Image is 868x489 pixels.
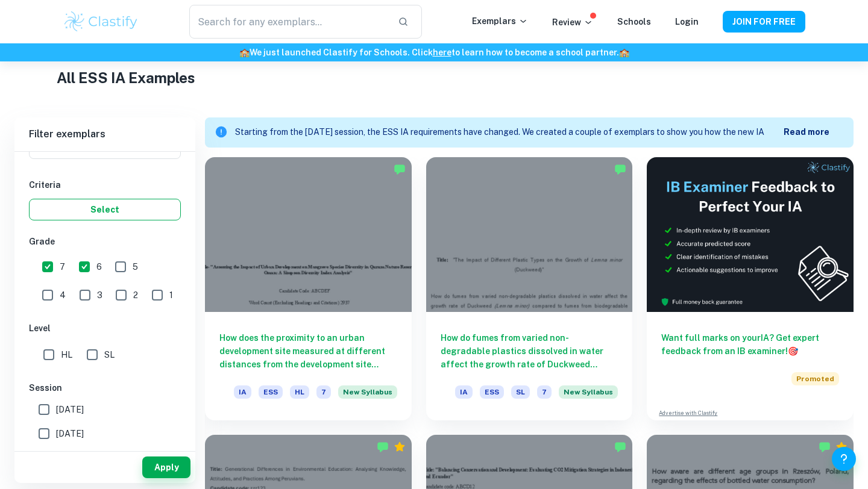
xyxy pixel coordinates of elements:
[455,385,473,399] span: IA
[832,447,856,471] button: Help and Feedback
[96,260,102,273] span: 6
[480,385,504,399] span: ESS
[290,385,309,399] span: HL
[29,381,181,394] h6: Session
[791,372,839,385] span: Promoted
[29,235,181,248] h6: Grade
[723,11,805,33] button: JOIN FOR FREE
[63,10,139,34] img: Clastify logo
[647,157,854,420] a: Want full marks on yourIA? Get expert feedback from an IB examiner!PromotedAdvertise with Clastify
[56,427,84,440] span: [DATE]
[142,456,190,478] button: Apply
[205,157,412,420] a: How does the proximity to an urban development site measured at different distances from the deve...
[316,385,331,399] span: 7
[537,385,552,399] span: 7
[784,127,829,137] b: Read more
[97,288,102,302] span: 3
[235,126,784,139] p: Starting from the [DATE] session, the ESS IA requirements have changed. We created a couple of ex...
[169,288,173,302] span: 1
[2,46,866,59] h6: We just launched Clastify for Schools. Click to learn how to become a school partner.
[659,409,717,417] a: Advertise with Clastify
[259,385,283,399] span: ESS
[614,163,626,175] img: Marked
[552,16,593,29] p: Review
[189,5,388,39] input: Search for any exemplars...
[441,331,618,371] h6: How do fumes from varied non-degradable plastics dissolved in water affect the growth rate of Duc...
[234,385,251,399] span: IA
[104,348,115,361] span: SL
[338,385,397,406] div: Starting from the May 2026 session, the ESS IA requirements have changed. We created this exempla...
[14,117,195,151] h6: Filter exemplars
[338,385,397,399] span: New Syllabus
[61,348,72,361] span: HL
[675,17,699,26] a: Login
[472,14,528,28] p: Exemplars
[511,385,530,399] span: SL
[29,178,181,192] h6: Criteria
[377,441,389,453] img: Marked
[559,385,618,399] span: New Syllabus
[835,441,848,453] div: Premium
[819,441,831,453] img: Marked
[57,67,812,89] h1: All ESS IA Examples
[647,157,854,312] img: Thumbnail
[29,199,181,220] button: Select
[60,260,65,273] span: 7
[133,288,138,302] span: 2
[133,260,138,273] span: 5
[619,48,629,57] span: 🏫
[614,441,626,453] img: Marked
[394,163,406,175] img: Marked
[559,385,618,406] div: Starting from the May 2026 session, the ESS IA requirements have changed. We created this exempla...
[56,403,84,416] span: [DATE]
[617,17,651,26] a: Schools
[788,346,798,356] span: 🎯
[219,331,397,371] h6: How does the proximity to an urban development site measured at different distances from the deve...
[394,441,406,453] div: Premium
[433,48,451,57] a: here
[29,322,181,335] h6: Level
[661,331,839,358] h6: Want full marks on your IA ? Get expert feedback from an IB examiner!
[60,288,66,302] span: 4
[426,157,633,420] a: How do fumes from varied non-degradable plastics dissolved in water affect the growth rate of Duc...
[239,48,250,57] span: 🏫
